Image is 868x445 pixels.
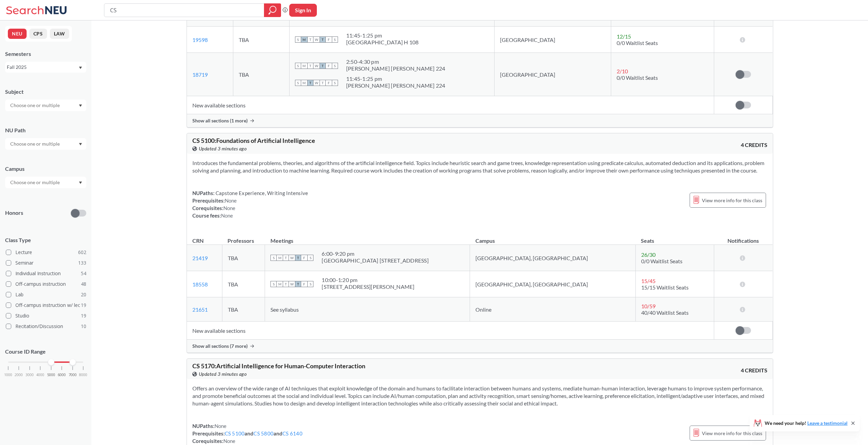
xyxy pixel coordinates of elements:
div: [GEOGRAPHIC_DATA] [STREET_ADDRESS] [322,257,429,264]
span: S [307,255,313,261]
th: Notifications [714,230,773,245]
td: [GEOGRAPHIC_DATA], [GEOGRAPHIC_DATA] [470,245,635,271]
div: [STREET_ADDRESS][PERSON_NAME] [322,283,414,290]
span: 19 [81,312,86,320]
button: Sign In [289,4,317,17]
span: Show all sections (7 more) [192,343,248,349]
td: Online [470,297,635,322]
span: 40/40 Waitlist Seats [641,309,689,316]
label: Off-campus instruction w/ lec [6,301,86,310]
span: 1000 [4,373,12,377]
div: NUPaths: Prerequisites: Corequisites: Course fees: [192,189,308,219]
th: Professors [222,230,265,245]
span: S [332,36,338,43]
span: 0/0 Waitlist Seats [617,74,658,81]
span: W [313,63,320,69]
a: 21651 [192,306,208,313]
th: Meetings [265,230,470,245]
div: CRN [192,237,204,244]
td: TBA [222,271,265,297]
span: 602 [78,249,86,256]
span: Updated 3 minutes ago [199,145,247,152]
div: NU Path [5,127,86,134]
label: Lab [6,290,86,299]
th: Campus [470,230,635,245]
span: M [301,63,307,69]
span: Show all sections (1 more) [192,118,248,124]
p: Honors [5,209,23,217]
div: 10:00 - 1:20 pm [322,277,414,283]
div: Show all sections (7 more) [187,340,773,353]
span: S [307,281,313,287]
label: Lecture [6,248,86,257]
span: None [221,212,233,219]
a: CS 5100 [225,430,245,436]
span: T [320,80,326,86]
div: [PERSON_NAME] [PERSON_NAME] 224 [346,65,445,72]
a: 21419 [192,255,208,261]
div: 11:45 - 1:25 pm [346,32,419,39]
span: 2000 [15,373,23,377]
span: View more info for this class [702,196,762,205]
div: Dropdown arrow [5,138,86,150]
span: F [326,80,332,86]
span: 4 CREDITS [741,367,767,374]
span: None [215,423,227,429]
span: 12 / 15 [617,33,631,40]
span: T [320,63,326,69]
span: CS 5170 : Artificial Intelligence for Human-Computer Interaction [192,362,365,370]
button: NEU [8,29,27,39]
label: Individual Instruction [6,269,86,278]
button: LAW [50,29,69,39]
svg: magnifying glass [268,5,277,15]
span: Capstone Experience, Writing Intensive [215,190,308,196]
td: [GEOGRAPHIC_DATA] [494,53,611,96]
span: W [289,281,295,287]
span: None [225,197,237,204]
span: F [301,281,307,287]
p: Course ID Range [5,348,86,356]
section: Introduces the fundamental problems, theories, and algorithms of the artificial intelligence fiel... [192,159,767,174]
div: Show all sections (1 more) [187,114,773,127]
div: Dropdown arrow [5,100,86,111]
span: None [223,205,236,211]
a: 18719 [192,71,208,78]
span: S [295,80,301,86]
span: M [301,36,307,43]
span: 2 / 10 [617,68,628,74]
span: F [301,255,307,261]
span: S [332,80,338,86]
th: Seats [635,230,714,245]
input: Class, professor, course number, "phrase" [109,4,259,16]
span: T [295,281,301,287]
label: Seminar [6,258,86,267]
span: T [295,255,301,261]
span: 8000 [79,373,87,377]
td: New available sections [187,96,714,114]
span: 3000 [26,373,34,377]
label: Off-campus instruction [6,280,86,288]
input: Choose one or multiple [7,101,64,109]
span: T [307,36,313,43]
svg: Dropdown arrow [79,143,82,146]
span: T [307,63,313,69]
span: W [313,36,320,43]
svg: Dropdown arrow [79,104,82,107]
span: 5000 [47,373,55,377]
span: 48 [81,280,86,288]
span: S [295,63,301,69]
span: M [277,255,283,261]
span: We need your help! [765,421,848,426]
div: magnifying glass [264,3,281,17]
span: None [223,438,236,444]
td: TBA [222,297,265,322]
div: Fall 2025Dropdown arrow [5,62,86,73]
span: 26 / 30 [641,251,656,258]
td: TBA [233,53,289,96]
div: Fall 2025 [7,63,78,71]
div: [PERSON_NAME] [PERSON_NAME] 224 [346,82,445,89]
div: [GEOGRAPHIC_DATA] H 108 [346,39,419,46]
span: 10 / 59 [641,303,656,309]
span: M [277,281,283,287]
span: 4000 [36,373,44,377]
